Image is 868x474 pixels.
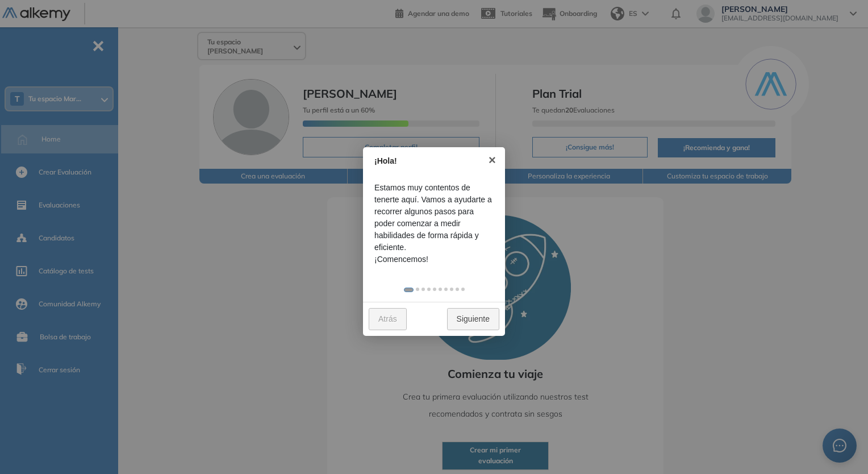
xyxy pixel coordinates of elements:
a: × [479,147,505,173]
div: ¡Hola! [374,155,482,167]
span: ¡Comencemos! [374,253,494,265]
a: Atrás [369,308,407,330]
a: Siguiente [447,308,499,330]
span: Estamos muy contentos de tenerte aquí. Vamos a ayudarte a recorrer algunos pasos para poder comen... [374,182,494,253]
